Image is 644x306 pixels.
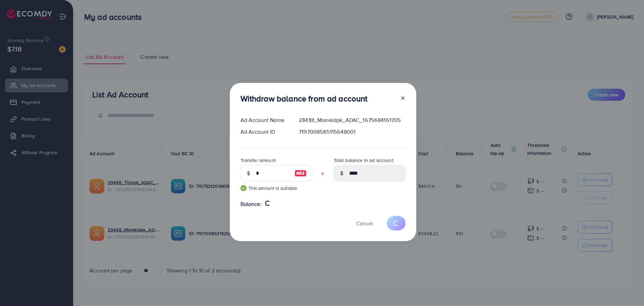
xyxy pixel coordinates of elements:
small: This amount is suitable [240,185,312,191]
div: Ad Account ID [235,128,294,136]
img: image [294,169,307,177]
button: Cancel [348,216,381,230]
span: Cancel [356,220,373,227]
label: Transfer amount [240,157,276,164]
label: Total balance in ad account [334,157,393,164]
div: Ad Account Name [235,116,294,124]
div: 7197008585115648001 [293,128,411,136]
h3: Withdraw balance from ad account [240,94,368,103]
iframe: Chat [615,276,639,301]
span: Balance: [240,200,262,208]
img: guide [240,185,247,191]
div: 23438_Momkidpk_ADAC_1675684161705 [293,116,411,124]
